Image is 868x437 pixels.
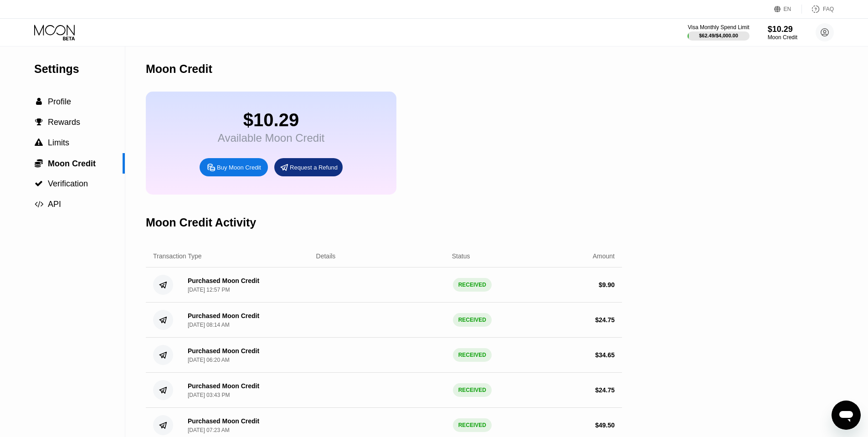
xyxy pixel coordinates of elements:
div: Buy Moon Credit [217,164,261,171]
div: Purchased Moon Credit [188,417,259,425]
div: Visa Monthly Spend Limit [688,24,749,31]
span:  [36,98,42,106]
div: EN [774,5,802,14]
div: Available Moon Credit [218,132,324,144]
div: Settings [34,62,125,76]
span:  [35,118,43,126]
div: Purchased Moon Credit [188,382,259,390]
div: $ 34.65 [595,351,615,359]
div: FAQ [802,5,834,14]
iframe: Button to launch messaging window, conversation in progress [832,401,861,430]
div: RECEIVED [453,418,492,432]
div: $ 24.75 [595,316,615,324]
span: API [48,200,61,209]
div:  [34,180,43,188]
div: Details [316,252,336,260]
div: RECEIVED [453,383,492,397]
div: Moon Credit Activity [146,216,256,229]
div:  [34,98,43,106]
div: FAQ [823,6,834,12]
div: Purchased Moon Credit [188,347,259,355]
div: Buy Moon Credit [200,158,268,176]
div: Moon Credit [768,34,797,41]
div: [DATE] 03:43 PM [188,392,230,398]
div: [DATE] 12:57 PM [188,287,230,293]
div: RECEIVED [453,313,492,327]
div: Visa Monthly Spend Limit$62.49/$4,000.00 [688,24,749,41]
div: [DATE] 08:14 AM [188,322,230,328]
div: RECEIVED [453,348,492,362]
div: $ 24.75 [595,386,615,394]
div: EN [784,6,791,12]
span: Moon Credit [48,159,96,168]
span:  [35,139,43,147]
span: Profile [48,97,71,106]
div: Moon Credit [146,62,212,76]
span: Limits [48,138,69,147]
div: Request a Refund [274,158,343,176]
div: Status [452,252,470,260]
div: RECEIVED [453,278,492,292]
span: Rewards [48,118,80,127]
div:  [34,118,43,126]
span:  [35,200,43,208]
div: [DATE] 06:20 AM [188,357,230,363]
div: $10.29 [218,110,324,130]
div: $ 9.90 [599,281,615,288]
span: Verification [48,179,88,188]
div: $62.49 / $4,000.00 [699,33,738,38]
div:  [34,139,43,147]
div: Purchased Moon Credit [188,312,259,319]
div: [DATE] 07:23 AM [188,427,230,433]
div: Purchased Moon Credit [188,277,259,284]
div: $10.29Moon Credit [768,25,797,41]
div: $10.29 [768,25,797,34]
div: Transaction Type [153,252,202,260]
div: Request a Refund [290,164,338,171]
span:  [35,159,43,168]
div: Amount [593,252,615,260]
div:  [34,159,43,168]
span:  [35,180,43,188]
div: $ 49.50 [595,422,615,429]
